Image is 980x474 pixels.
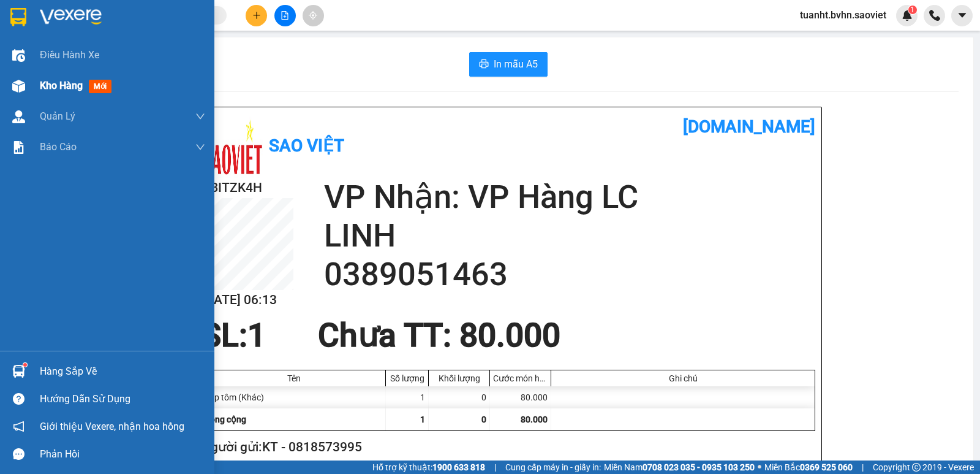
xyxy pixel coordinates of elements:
[281,11,289,20] span: file-add
[40,47,99,63] span: Điều hành xe
[74,29,149,49] b: Sao Việt
[929,10,940,21] img: phone-icon
[247,316,266,354] span: 1
[10,8,26,26] img: logo-vxr
[311,317,568,354] div: Chưa TT : 80.000
[324,255,815,294] h2: 0389051463
[324,178,815,216] h2: VP Nhận: VP Hàng LC
[269,136,344,156] b: Sao Việt
[309,11,317,20] span: aim
[13,448,24,460] span: message
[902,10,913,21] img: icon-new-feature
[7,71,99,91] h2: CBITZK4H
[862,461,864,474] span: |
[324,216,815,255] h2: LINH
[13,393,24,405] span: question-circle
[12,80,25,93] img: warehouse-icon
[202,386,386,408] div: xốp tôm (Khác)
[202,178,293,198] h2: CBITZK4H
[164,10,296,30] b: [DOMAIN_NAME]
[386,386,429,408] div: 1
[40,80,83,91] span: Kho hàng
[643,462,755,472] strong: 0708 023 035 - 0935 103 250
[604,461,755,474] span: Miền Nam
[957,10,968,21] span: caret-down
[23,363,27,367] sup: 1
[12,141,25,154] img: solution-icon
[951,5,973,26] button: caret-down
[40,445,205,464] div: Phản hồi
[494,461,496,474] span: |
[13,421,24,432] span: notification
[908,6,917,14] sup: 1
[7,10,68,71] img: logo.jpg
[493,373,548,383] div: Cước món hàng
[372,461,485,474] span: Hỗ trợ kỹ thuật:
[40,419,184,434] span: Giới thiệu Vexere, nhận hoa hồng
[389,373,425,383] div: Số lượng
[252,11,261,20] span: plus
[420,415,425,424] span: 1
[790,7,896,23] span: tuanht.bvhn.saoviet
[800,462,853,472] strong: 0369 525 060
[202,290,293,310] h2: [DATE] 06:13
[195,112,205,121] span: down
[494,56,538,72] span: In mẫu A5
[432,373,486,383] div: Khối lượng
[479,59,489,71] span: printer
[764,461,853,474] span: Miền Bắc
[205,415,246,424] span: Tổng cộng
[432,462,485,472] strong: 1900 633 818
[40,139,77,155] span: Báo cáo
[12,49,25,62] img: warehouse-icon
[683,117,815,137] b: [DOMAIN_NAME]
[205,373,382,383] div: Tên
[521,415,548,424] span: 80.000
[89,80,111,93] span: mới
[40,362,205,381] div: Hàng sắp về
[12,110,25,123] img: warehouse-icon
[274,5,296,26] button: file-add
[505,461,601,474] span: Cung cấp máy in - giấy in:
[912,463,921,472] span: copyright
[554,373,812,383] div: Ghi chú
[64,71,296,148] h2: VP Nhận: VP Hàng LC
[40,390,205,408] div: Hướng dẫn sử dụng
[303,5,324,26] button: aim
[429,386,490,408] div: 0
[40,109,75,124] span: Quản Lý
[758,465,761,470] span: ⚪️
[246,5,267,26] button: plus
[195,142,205,152] span: down
[490,386,551,408] div: 80.000
[202,437,810,457] h2: Người gửi: KT - 0818573995
[12,365,25,378] img: warehouse-icon
[481,415,486,424] span: 0
[910,6,914,14] span: 1
[202,316,247,354] span: SL:
[202,117,263,178] img: logo.jpg
[469,52,548,77] button: printerIn mẫu A5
